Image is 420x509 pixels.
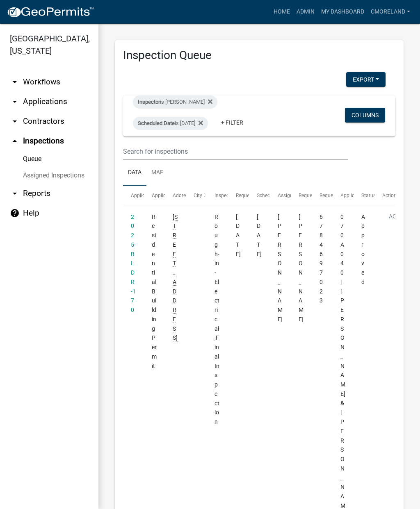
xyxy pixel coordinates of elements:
span: Status [361,193,376,198]
span: Application Description [340,193,392,198]
i: help [10,208,20,218]
a: Data [123,160,146,186]
datatable-header-cell: Requested Date [228,186,249,205]
input: Search for inspections [123,143,348,160]
a: Map [146,160,169,186]
span: 172 HICKORY POINT DR [173,214,178,342]
div: is [DATE] [133,117,208,130]
span: Cedrick Moreland [299,214,304,323]
datatable-header-cell: Application Type [144,186,165,205]
i: arrow_drop_up [10,136,20,146]
span: Application Type [152,193,189,198]
span: Residential Building Permit [152,214,157,369]
span: Address [173,193,191,198]
i: arrow_drop_down [10,116,20,126]
a: Home [270,4,293,20]
button: Columns [345,108,385,123]
datatable-header-cell: Assigned Inspector [269,186,290,205]
a: My Dashboard [318,4,367,20]
button: Action [382,212,416,233]
span: Requestor Phone [320,193,357,198]
datatable-header-cell: Scheduled Time [249,186,269,205]
a: cmoreland [367,4,413,20]
span: Requested Date [236,193,270,198]
span: 08/08/2025 [236,214,241,257]
span: Actions [382,193,399,198]
datatable-header-cell: Inspection Type [207,186,228,205]
span: Assigned Inspector [278,193,320,198]
a: 2025-BLDR-170 [131,214,136,314]
datatable-header-cell: Requestor Name [291,186,312,205]
span: Scheduled Date [138,120,175,126]
span: 6784697023 [320,214,323,304]
span: Inspector [138,99,160,105]
span: Approved [361,214,365,285]
i: arrow_drop_down [10,189,20,198]
span: Application [131,193,156,198]
div: is [PERSON_NAME] [133,95,217,109]
datatable-header-cell: City [186,186,207,205]
datatable-header-cell: Status [354,186,374,205]
a: + Filter [215,115,250,130]
span: Rough-in - Electrical,Final Inspection [215,214,219,425]
datatable-header-cell: Application Description [333,186,354,205]
datatable-header-cell: Requestor Phone [312,186,333,205]
datatable-header-cell: Actions [374,186,395,205]
span: Scheduled Time [257,193,292,198]
div: [DATE] [257,212,262,259]
h3: Inspection Queue [123,48,395,62]
i: arrow_drop_down [10,77,20,87]
span: City [194,193,202,198]
span: Cedrick Moreland [278,214,283,323]
span: Inspection Type [215,193,249,198]
datatable-header-cell: Address [165,186,186,205]
span: Requestor Name [299,193,336,198]
i: arrow_drop_down [10,97,20,107]
a: Admin [293,4,318,20]
datatable-header-cell: Application [123,186,144,205]
button: Export [346,72,386,87]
